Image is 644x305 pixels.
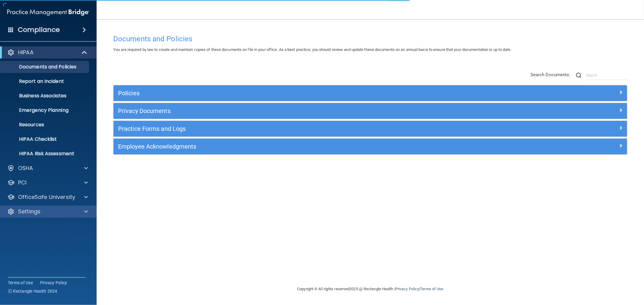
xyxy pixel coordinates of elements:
[576,73,582,78] img: ic-search.3b580494.png
[4,64,86,70] p: Documents and Policies
[4,151,86,157] p: HIPAA Risk Assessment
[4,122,86,128] p: Resources
[18,179,27,186] p: PCI
[586,71,627,80] input: Search
[4,136,86,142] p: HIPAA Checklist
[395,287,419,291] a: Privacy Policy
[18,193,75,201] p: OfficeSafe University
[7,208,88,215] a: Settings
[118,143,494,150] h5: Employee Acknowledgments
[113,35,627,43] h4: Documents and Policies
[540,263,637,286] iframe: Drift Widget Chat Controller
[18,208,40,215] p: Settings
[4,93,86,99] p: Business Associates
[4,78,86,84] p: Report an Incident
[18,49,34,56] p: HIPAA
[7,6,89,18] img: PMB logo
[113,47,511,52] span: You are required by law to create and maintain copies of these documents on file in your office. ...
[118,90,494,96] h5: Policies
[118,106,623,116] a: Privacy Documents
[118,125,494,132] h5: Practice Forms and Logs
[7,193,88,201] a: OfficeSafe University
[260,279,481,299] div: Copyright © All rights reserved 2025 @ Rectangle Health | |
[420,287,443,291] a: Terms of Use
[118,108,494,114] h5: Privacy Documents
[8,280,33,286] a: Terms of Use
[118,88,623,98] a: Policies
[8,288,57,294] span: Ⓒ Rectangle Health 2024
[7,165,88,172] a: OSHA
[7,179,88,186] a: PCI
[40,280,67,286] a: Privacy Policy
[4,107,86,113] p: Emergency Planning
[118,124,623,134] a: Practice Forms and Logs
[18,165,33,172] p: OSHA
[530,72,571,77] span: Search Documents:
[118,142,623,151] a: Employee Acknowledgments
[18,26,60,34] h4: Compliance
[7,49,88,56] a: HIPAA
